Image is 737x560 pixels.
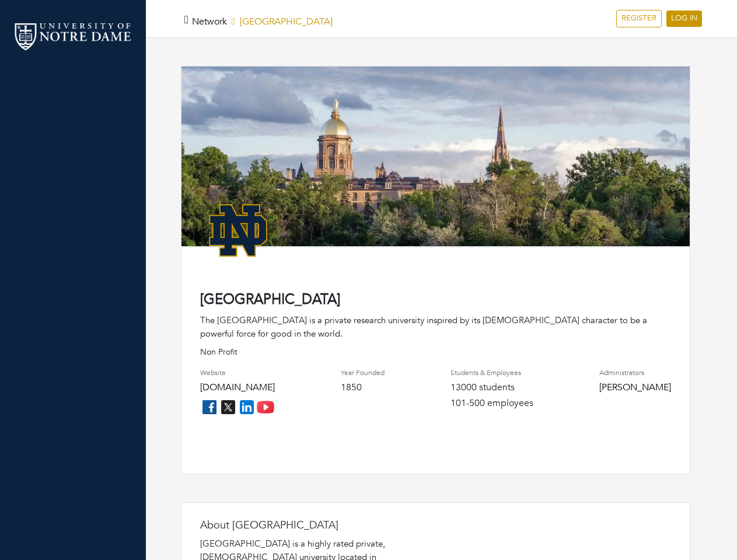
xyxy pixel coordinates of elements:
[450,398,533,409] h4: 101-500 employees
[200,369,275,377] h4: Website
[256,398,275,416] img: youtube_icon-fc3c61c8c22f3cdcae68f2f17984f5f016928f0ca0694dd5da90beefb88aa45e.png
[237,398,256,416] img: linkedin_icon-84db3ca265f4ac0988026744a78baded5d6ee8239146f80404fb69c9eee6e8e7.png
[450,382,533,393] h4: 13000 students
[192,15,227,28] a: Network
[200,292,671,309] h4: [GEOGRAPHIC_DATA]
[200,314,671,340] div: The [GEOGRAPHIC_DATA] is a private research university inspired by its [DEMOGRAPHIC_DATA] charact...
[219,398,237,416] img: twitter_icon-7d0bafdc4ccc1285aa2013833b377ca91d92330db209b8298ca96278571368c9.png
[200,381,275,394] a: [DOMAIN_NAME]
[200,519,434,532] h4: About [GEOGRAPHIC_DATA]
[666,10,702,27] a: LOG IN
[192,16,333,27] h5: [GEOGRAPHIC_DATA]
[450,369,533,377] h4: Students & Employees
[616,10,662,27] a: REGISTER
[341,382,385,393] h4: 1850
[12,20,134,52] img: nd_logo.png
[200,192,276,268] img: NotreDame_Logo.png
[599,381,671,394] a: [PERSON_NAME]
[599,369,671,377] h4: Administrators
[200,398,219,416] img: facebook_icon-256f8dfc8812ddc1b8eade64b8eafd8a868ed32f90a8d2bb44f507e1979dbc24.png
[341,369,385,377] h4: Year Founded
[181,66,690,261] img: rare_disease_hero-1920%20copy.png
[200,346,671,358] p: Non Profit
